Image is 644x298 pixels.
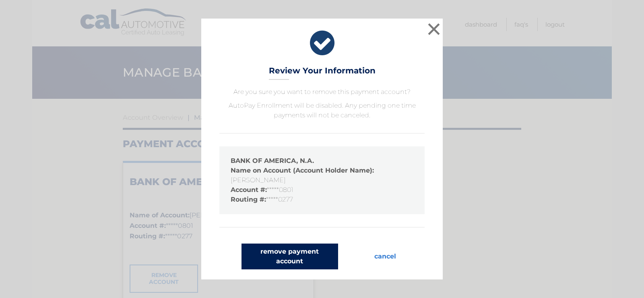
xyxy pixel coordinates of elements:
[219,101,425,120] p: AutoPay Enrollment will be disabled. Any pending one time payments will not be canceled.
[231,167,374,174] strong: Name on Account (Account Holder Name):
[231,186,267,194] strong: Account #:
[426,21,442,37] button: ×
[231,196,266,203] strong: Routing #:
[242,244,338,269] button: remove payment account
[269,66,376,80] h3: Review Your Information
[231,157,314,165] strong: BANK OF AMERICA, N.A.
[231,166,413,185] li: [PERSON_NAME]
[368,244,402,269] button: cancel
[219,87,425,97] p: Are you sure you want to remove this payment account?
